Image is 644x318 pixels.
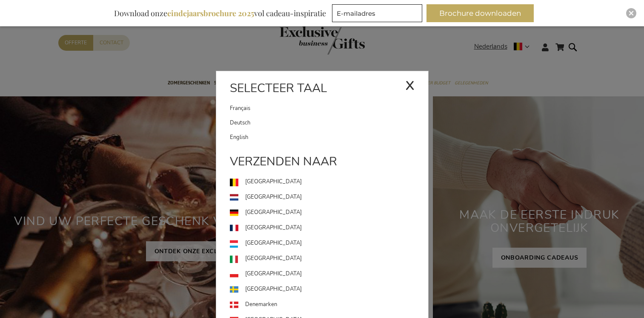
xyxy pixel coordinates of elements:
a: Deutsch [230,116,428,130]
a: [GEOGRAPHIC_DATA] [230,266,428,282]
a: Denemarken [230,297,428,312]
a: [GEOGRAPHIC_DATA] [230,251,428,266]
a: [GEOGRAPHIC_DATA] [230,282,428,297]
b: eindejaarsbrochure 2025 [167,8,254,18]
button: Brochure downloaden [426,4,534,22]
img: Close [629,11,634,16]
div: Selecteer taal [216,80,428,101]
a: English [230,130,428,145]
a: Français [230,101,405,116]
a: [GEOGRAPHIC_DATA] [230,205,428,220]
a: [GEOGRAPHIC_DATA] [230,190,428,205]
form: marketing offers and promotions [332,4,425,25]
a: [GEOGRAPHIC_DATA] [230,236,428,251]
a: [GEOGRAPHIC_DATA] [230,220,428,236]
div: Download onze vol cadeau-inspiratie [110,4,330,22]
div: Close [626,8,636,18]
div: x [405,72,415,97]
input: E-mailadres [332,4,422,22]
div: Verzenden naar [216,153,428,174]
a: [GEOGRAPHIC_DATA] [230,174,428,190]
